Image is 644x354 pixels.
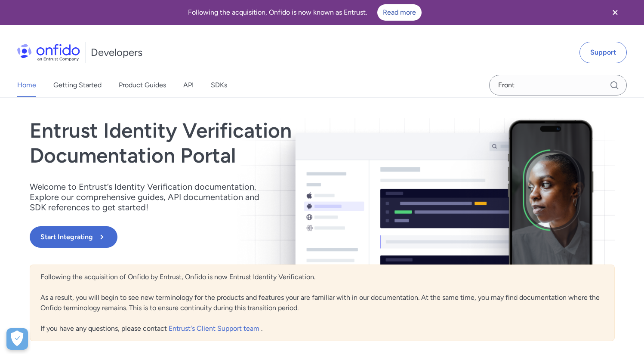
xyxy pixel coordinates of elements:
[610,7,620,18] svg: Close banner
[91,46,142,59] h1: Developers
[30,226,117,248] button: Start Integrating
[6,328,28,350] div: Cookie Preferences
[169,324,261,332] a: Entrust's Client Support team
[119,73,166,97] a: Product Guides
[211,73,227,97] a: SDKs
[489,75,627,95] input: Onfido search input field
[17,73,36,97] a: Home
[599,2,631,23] button: Close banner
[53,73,102,97] a: Getting Started
[30,226,439,248] a: Start Integrating
[17,44,80,61] img: Onfido Logo
[30,182,271,212] p: Welcome to Entrust’s Identity Verification documentation. Explore our comprehensive guides, API d...
[30,118,439,168] h1: Entrust Identity Verification Documentation Portal
[6,328,28,350] button: Open Preferences
[377,4,422,21] a: Read more
[183,73,194,97] a: API
[579,42,627,63] a: Support
[30,265,615,341] div: Following the acquisition of Onfido by Entrust, Onfido is now Entrust Identity Verification. As a...
[10,4,599,21] div: Following the acquisition, Onfido is now known as Entrust.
